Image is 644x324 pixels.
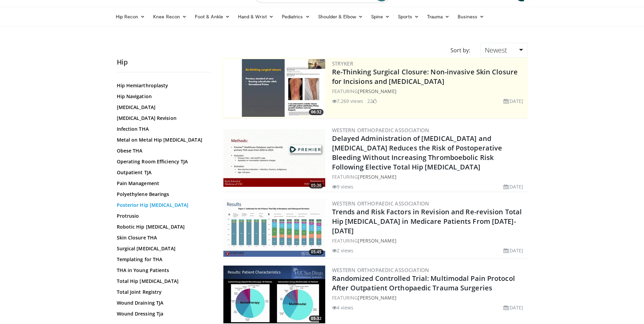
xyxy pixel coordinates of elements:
[503,247,523,254] li: [DATE]
[117,289,208,295] a: Total Joint Registry
[149,10,191,23] a: Knee Recon
[423,10,454,23] a: Trauma
[309,109,324,115] span: 06:32
[223,59,325,117] img: f1f532c3-0ef6-42d5-913a-00ff2bbdb663.300x170_q85_crop-smart_upscale.jpg
[332,200,429,207] a: Western Orthopaedic Association
[332,88,526,95] div: FEATURING
[332,60,353,67] a: Stryker
[332,134,502,172] a: Delayed Administration of [MEDICAL_DATA] and [MEDICAL_DATA] Reduces the Risk of Postoperative Ble...
[117,58,212,67] h2: Hip
[117,245,208,252] a: Surgical [MEDICAL_DATA]
[223,129,325,187] a: 05:36
[117,191,208,198] a: Polyethylene Bearings
[332,294,526,301] div: FEATURING
[117,126,208,132] a: Infection THA
[358,294,396,301] a: [PERSON_NAME]
[223,59,325,117] a: 06:32
[480,43,527,58] a: Newest
[223,266,325,323] img: e46116f7-ee5d-4342-97bf-9e70fac83bcf.300x170_q85_crop-smart_upscale.jpg
[223,199,325,257] img: cc3d2de9-deb7-43cc-8003-0d76eb163ee0.300x170_q85_crop-smart_upscale.jpg
[332,247,354,254] li: 2 views
[394,10,423,23] a: Sports
[117,278,208,285] a: Total Hip [MEDICAL_DATA]
[314,10,367,23] a: Shoulder & Elbow
[332,274,515,292] a: Randomized Controlled Trial: Multimodal Pain Protocol After Outpatient Orthopaedic Trauma Surgeries
[117,267,208,274] a: THA in Young Patients
[117,234,208,241] a: Skin Closure THA
[332,267,429,273] a: Western Orthopaedic Association
[332,173,526,180] div: FEATURING
[117,158,208,165] a: Operating Room Efficiency TJA
[358,88,396,94] a: [PERSON_NAME]
[117,213,208,219] a: Protrusio
[358,237,396,244] a: [PERSON_NAME]
[117,310,208,317] a: Wound Dressing Tja
[503,97,523,105] li: [DATE]
[332,237,526,244] div: FEATURING
[485,46,507,55] span: Newest
[112,10,149,23] a: Hip Recon
[454,10,488,23] a: Business
[309,182,324,188] span: 05:36
[503,304,523,311] li: [DATE]
[117,180,208,187] a: Pain Management
[117,82,208,89] a: Hip Hemiarthroplasty
[332,304,354,311] li: 4 views
[117,147,208,154] a: Obese THA
[234,10,278,23] a: Hand & Wrist
[117,93,208,100] a: Hip Navigation
[117,256,208,263] a: Templating for THA
[117,137,208,143] a: Metal on Metal Hip [MEDICAL_DATA]
[117,300,208,306] a: Wound Draining TJA
[503,183,523,190] li: [DATE]
[223,199,325,257] a: 05:45
[223,129,325,187] img: 8b7f9f3d-c0d8-4f20-9fbb-c6dda7c68f65.300x170_q85_crop-smart_upscale.jpg
[332,97,363,105] li: 7,269 views
[117,115,208,122] a: [MEDICAL_DATA] Revision
[332,67,518,86] a: Re-Thinking Surgical Closure: Non-invasive Skin Closure for Incisions and [MEDICAL_DATA]
[278,10,314,23] a: Pediatrics
[309,249,324,255] span: 05:45
[117,202,208,209] a: Posterior Hip [MEDICAL_DATA]
[117,223,208,230] a: Robotic Hip [MEDICAL_DATA]
[332,127,429,133] a: Western Orthopaedic Association
[367,10,394,23] a: Spine
[191,10,234,23] a: Foot & Ankle
[117,169,208,176] a: Outpatient TJA
[309,316,324,322] span: 05:32
[332,207,522,235] a: Trends and Risk Factors in Revision and Re-revision Total Hip [MEDICAL_DATA] in Medicare Patients...
[223,266,325,323] a: 05:32
[117,104,208,111] a: [MEDICAL_DATA]
[332,183,354,190] li: 9 views
[445,43,475,58] div: Sort by:
[367,97,377,105] li: 22
[358,174,396,180] a: [PERSON_NAME]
